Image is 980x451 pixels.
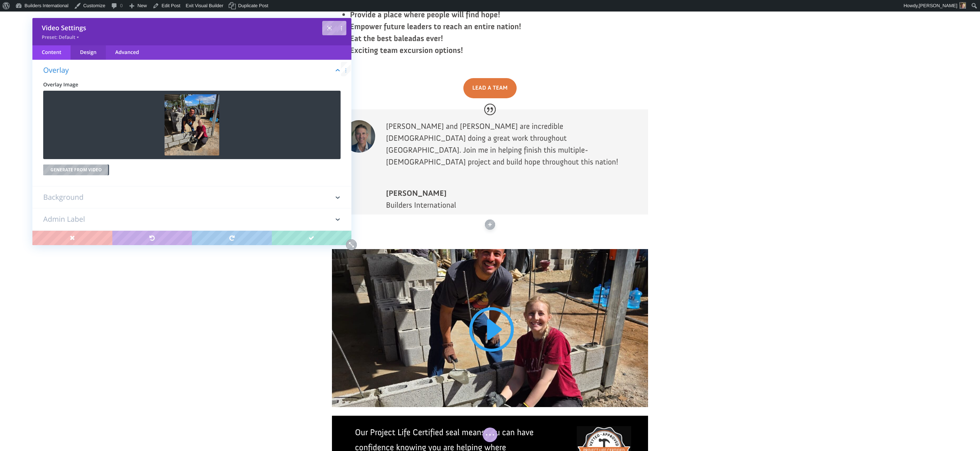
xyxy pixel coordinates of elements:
[32,45,71,60] div: Content
[71,45,106,60] div: Design
[106,45,148,60] div: Advanced
[919,3,957,8] span: [PERSON_NAME]
[43,81,78,89] span: Overlay Image
[43,56,341,81] h3: Overlay
[165,94,220,155] img: 0f06385c-2035-483f-acf6-72788e19da4d-e1759948680780.jpg
[43,208,341,230] h3: Admin Label
[43,164,109,175] button: Generate From Video
[42,24,86,32] span: Video Settings
[43,186,341,208] h3: Background
[42,34,75,40] span: Preset: Default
